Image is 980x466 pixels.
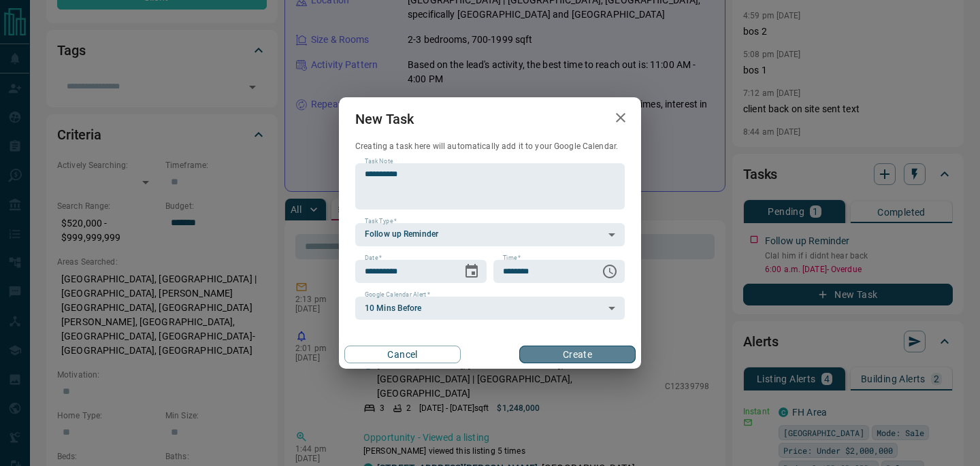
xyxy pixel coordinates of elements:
[365,157,393,166] label: Task Note
[365,217,397,226] label: Task Type
[458,258,485,285] button: Choose date, selected date is Aug 21, 2025
[344,346,461,363] button: Cancel
[355,297,625,320] div: 10 Mins Before
[339,97,430,141] h2: New Task
[355,141,625,152] p: Creating a task here will automatically add it to your Google Calendar.
[365,290,430,299] label: Google Calendar Alert
[365,254,382,263] label: Date
[503,254,521,263] label: Time
[596,258,623,285] button: Choose time, selected time is 6:00 AM
[519,346,636,363] button: Create
[355,223,625,246] div: Follow up Reminder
